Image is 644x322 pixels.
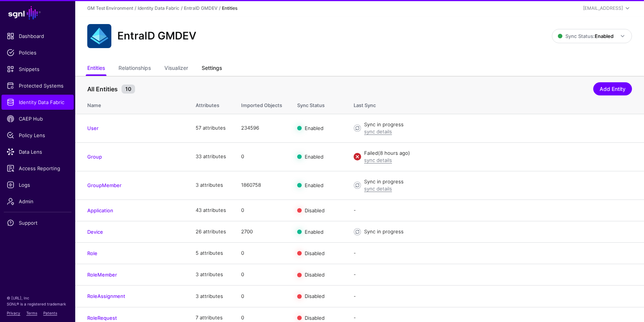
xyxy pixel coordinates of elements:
[188,242,234,264] td: 5 attributes
[305,293,325,299] span: Disabled
[305,228,324,234] span: Enabled
[7,165,68,172] span: Access Reporting
[87,293,125,299] a: RoleAssignment
[188,142,234,171] td: 33 attributes
[87,62,105,76] a: Entities
[87,315,117,321] a: RoleRequest
[354,250,356,256] app-datasources-item-entities-syncstatus: -
[364,178,632,186] div: Sync in progress
[26,311,37,315] a: Terms
[7,295,68,301] p: © [URL], Inc
[7,219,68,227] span: Support
[364,150,632,157] div: Failed (8 hours ago)
[7,198,68,205] span: Admin
[7,148,68,156] span: Data Lens
[7,115,68,122] span: CAEP Hub
[87,229,103,235] a: Device
[2,78,74,93] a: Protected Systems
[234,114,290,142] td: 234596
[364,121,632,128] div: Sync in progress
[138,5,179,11] a: Identity Data Fabric
[2,95,74,110] a: Identity Data Fabric
[305,272,325,278] span: Disabled
[305,314,325,320] span: Disabled
[217,5,222,12] div: /
[184,5,217,11] a: EntraID GMDEV
[188,114,234,142] td: 57 attributes
[222,5,237,11] strong: Entities
[117,30,196,42] h2: EntraID GMDEV
[75,94,188,114] th: Name
[2,194,74,209] a: Admin
[7,132,68,139] span: Policy Lens
[2,161,74,176] a: Access Reporting
[354,293,356,299] app-datasources-item-entities-syncstatus: -
[346,94,644,114] th: Last Sync
[234,142,290,171] td: 0
[188,94,234,114] th: Attributes
[593,82,632,95] a: Add Entity
[188,171,234,200] td: 3 attributes
[354,314,356,320] app-datasources-item-entities-syncstatus: -
[2,45,74,60] a: Policies
[234,171,290,200] td: 1860758
[133,5,138,12] div: /
[87,154,102,160] a: Group
[43,311,57,315] a: Patents
[7,311,20,315] a: Privacy
[188,264,234,286] td: 3 attributes
[7,301,68,307] p: SGNL® is a registered trademark
[122,85,135,94] small: 10
[2,111,74,126] a: CAEP Hub
[188,286,234,307] td: 3 attributes
[234,94,290,114] th: Imported Objects
[7,32,68,40] span: Dashboard
[5,5,71,21] a: SGNL
[305,125,324,131] span: Enabled
[234,242,290,264] td: 0
[87,182,122,188] a: GroupMember
[2,128,74,143] a: Policy Lens
[87,125,99,131] a: User
[234,200,290,221] td: 0
[188,221,234,242] td: 26 attributes
[7,98,68,106] span: Identity Data Fabric
[595,33,614,39] strong: Enabled
[354,207,356,213] app-datasources-item-entities-syncstatus: -
[7,181,68,189] span: Logs
[87,5,133,11] a: GM Test Environment
[364,128,392,135] a: sync details
[2,29,74,44] a: Dashboard
[364,228,632,236] div: Sync in progress
[85,85,120,94] span: All Entities
[290,94,346,114] th: Sync Status
[87,250,97,256] a: Role
[305,207,325,213] span: Disabled
[305,250,325,256] span: Disabled
[558,33,614,39] span: Sync Status:
[7,49,68,56] span: Policies
[583,5,623,12] div: [EMAIL_ADDRESS]
[305,182,324,188] span: Enabled
[305,154,324,160] span: Enabled
[7,82,68,89] span: Protected Systems
[87,207,113,213] a: Application
[234,221,290,242] td: 2700
[7,65,68,73] span: Snippets
[364,157,392,163] a: sync details
[118,62,151,76] a: Relationships
[179,5,184,12] div: /
[202,62,222,76] a: Settings
[188,200,234,221] td: 43 attributes
[364,186,392,192] a: sync details
[354,271,356,277] app-datasources-item-entities-syncstatus: -
[2,177,74,192] a: Logs
[164,62,188,76] a: Visualizer
[87,272,117,278] a: RoleMember
[234,286,290,307] td: 0
[234,264,290,286] td: 0
[2,144,74,159] a: Data Lens
[87,24,111,48] img: svg+xml;base64,PHN2ZyB3aWR0aD0iNjQiIGhlaWdodD0iNjQiIHZpZXdCb3g9IjAgMCA2NCA2NCIgZmlsbD0ibm9uZSIgeG...
[2,62,74,77] a: Snippets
